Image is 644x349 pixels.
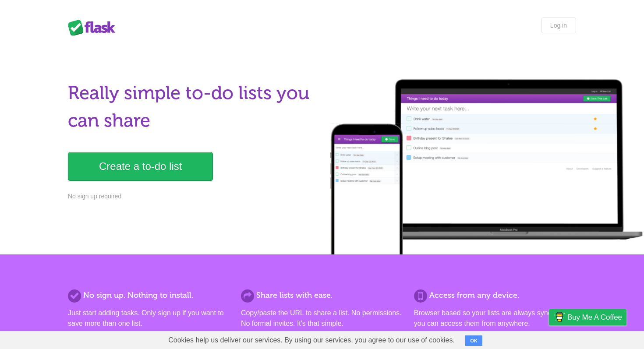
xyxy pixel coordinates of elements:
[68,152,213,181] a: Create a to-do list
[68,79,317,134] h1: Really simple to-do lists you can share
[414,308,576,329] p: Browser based so your lists are always synced and you can access them from anywhere.
[465,335,482,346] button: OK
[414,289,576,301] h2: Access from any device.
[549,309,626,325] a: Buy me a coffee
[567,310,622,325] span: Buy me a coffee
[68,192,317,201] p: No sign up required
[159,331,464,349] span: Cookies help us deliver our services. By using our services, you agree to our use of cookies.
[68,308,230,329] p: Just start adding tasks. Only sign up if you want to save more than one list.
[241,308,403,329] p: Copy/paste the URL to share a list. No permissions. No formal invites. It's that simple.
[541,18,576,33] a: Log in
[68,289,230,301] h2: No sign up. Nothing to install.
[68,20,120,35] div: Flask Lists
[241,289,403,301] h2: Share lists with ease.
[553,310,565,324] img: Buy me a coffee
